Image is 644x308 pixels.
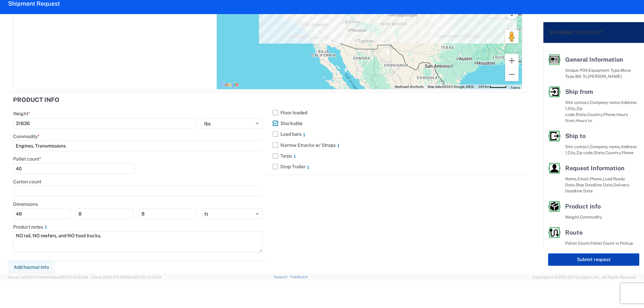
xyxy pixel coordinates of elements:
label: Dimensions [13,201,38,207]
label: Load bars [273,129,522,139]
span: Hours to [576,118,592,123]
span: Route [565,229,583,236]
button: Zoom out [505,68,519,81]
span: Product info [565,203,601,210]
span: City, [568,150,576,155]
label: Commodity [13,133,40,139]
img: Google [218,80,240,89]
span: Unique PO#, [565,68,589,73]
label: Floor loaded [273,107,522,118]
button: Drag Pegman onto the map to open Street View [505,30,519,43]
label: Narrow Etracks w/ Straps [273,140,522,150]
span: Commodity [580,214,602,220]
span: Site contact, [565,100,590,105]
span: Name, [565,176,578,181]
span: Zip code, [576,150,594,155]
a: Feedback [290,275,308,279]
span: Bill To, [575,74,588,79]
span: Equipment Type, [589,68,621,73]
label: Weight [13,111,30,117]
input: W [76,208,133,219]
label: Carton count [13,179,41,185]
button: Add hazmat info [8,261,55,273]
span: Country, [605,150,622,155]
span: Server: 2025.17.0-1194904eeae [8,275,88,279]
span: Company name, [590,144,621,149]
span: Ship from [565,88,593,95]
span: State, [576,112,587,117]
input: L [13,208,70,219]
span: General Information [565,56,623,63]
span: Phone, [603,112,616,117]
span: Pallet Count, [565,241,590,246]
label: Drop Trailer [273,161,522,172]
span: [PERSON_NAME] [588,74,622,79]
a: Support [274,275,290,279]
h2: Shipment Checklist [549,28,603,37]
span: Copyright © [DATE]-[DATE] Agistix Inc., All Rights Reserved [533,274,636,280]
span: [DATE] 10:32:38 [61,275,88,279]
span: Company name, [590,100,621,105]
span: 200 km [478,85,490,88]
span: Phone, [590,176,603,181]
span: [DATE] 10:23:34 [134,275,161,279]
label: Pallet count [13,156,41,162]
h2: Product Info [13,97,59,103]
label: Stackable [273,118,522,129]
span: Pallet Count in Pickup Stops equals Pallet Count in delivery stops, [565,241,636,258]
span: Ship Deadline Date, [576,182,613,187]
span: Site contact, [565,144,590,149]
span: Phone [622,150,634,155]
a: Terms [511,86,520,89]
button: Keyboard shortcuts [395,84,424,89]
button: Zoom in [505,54,519,67]
label: Tarps [273,150,522,161]
span: Map data ©2025 Google, INEGI [428,85,474,88]
span: Ship to [565,132,586,139]
span: City, [568,106,576,111]
label: Product notes [13,224,49,230]
input: H [139,208,196,219]
span: Request Information [565,165,625,172]
span: Weight, [565,214,580,220]
button: Map Scale: 200 km per 46 pixels [476,84,508,89]
span: Country, [587,112,603,117]
button: Submit request [548,253,639,266]
a: Open this area in Google Maps (opens a new window) [218,80,240,89]
span: Client: 2025.17.0-159f9de [91,275,161,279]
span: State, [594,150,605,155]
span: Email, [578,176,590,181]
